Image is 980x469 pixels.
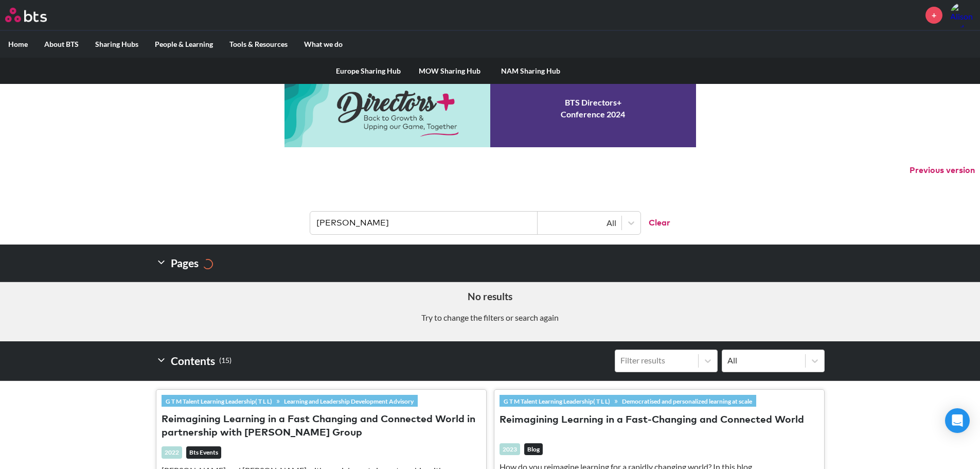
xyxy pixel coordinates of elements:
[156,350,231,372] h2: Contents
[36,31,87,58] label: About BTS
[8,312,972,323] p: Try to change the filters or search again
[156,253,213,273] h2: Pages
[87,31,147,58] label: Sharing Hubs
[221,31,296,58] label: Tools & Resources
[8,290,972,304] h5: No results
[950,3,975,27] img: Alison Ryder
[945,408,970,433] div: Open Intercom Messenger
[543,217,616,229] div: All
[147,31,221,58] label: People & Learning
[284,70,696,147] a: Conference 2024
[162,395,276,407] a: G T M Talent Learning Leadership( T L L)
[162,395,418,406] div: »
[310,212,538,234] input: Find contents, pages and demos...
[910,165,975,176] button: Previous version
[640,212,670,234] button: Clear
[280,395,418,407] a: Learning and Leadership Development Advisory
[618,395,756,407] a: Democratised and personalized learning at scale
[950,3,975,27] a: Profile
[186,446,221,459] em: Bts Events
[296,31,351,58] label: What we do
[500,413,804,427] button: Reimagining Learning in a Fast-Changing and Connected World
[5,8,66,22] a: Go home
[500,443,520,456] div: 2023
[620,355,693,366] div: Filter results
[727,355,800,366] div: All
[500,395,756,406] div: »
[500,395,614,407] a: G T M Talent Learning Leadership( T L L)
[524,443,543,456] em: Blog
[925,7,942,24] a: +
[162,446,182,459] div: 2022
[219,354,231,368] small: ( 15 )
[162,413,481,441] button: Reimagining Learning in a Fast Changing and Connected World in partnership with [PERSON_NAME] Group
[5,8,47,22] img: BTS Logo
